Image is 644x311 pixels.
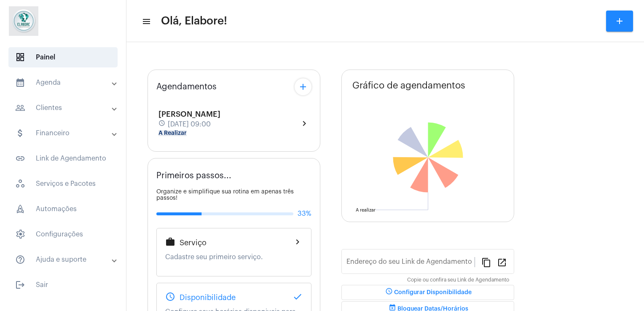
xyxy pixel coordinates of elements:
[8,275,118,295] span: Sair
[161,14,227,28] span: Olá, Elabore!
[407,277,509,283] mat-hint: Copie ou confira seu Link de Agendamento
[158,130,187,136] mat-chip: A Realizar
[165,292,175,302] mat-icon: schedule
[168,121,211,128] span: [DATE] 09:00
[8,47,118,67] span: Painel
[165,253,303,261] p: Cadastre seu primeiro serviço.
[15,255,25,265] mat-icon: sidenav icon
[180,293,236,302] span: Disponibilidade
[180,239,207,247] span: Serviço
[156,82,217,91] span: Agendamentos
[7,4,40,38] img: 4c6856f8-84c7-1050-da6c-cc5081a5dbaf.jpg
[15,280,25,290] mat-icon: sidenav icon
[15,179,25,189] span: sidenav icon
[299,118,309,129] mat-icon: chevron_right
[614,16,625,26] mat-icon: add
[8,224,118,244] span: Configurações
[15,52,25,62] span: sidenav icon
[292,292,303,302] mat-icon: done
[158,120,166,129] mat-icon: schedule
[15,103,113,113] mat-panel-title: Clientes
[8,148,118,169] span: Link de Agendamento
[5,72,126,93] mat-expansion-panel-header: sidenav iconAgenda
[298,82,308,92] mat-icon: add
[384,287,394,298] mat-icon: schedule
[15,204,25,214] span: sidenav icon
[5,249,126,270] mat-expansion-panel-header: sidenav iconAjuda e suporte
[341,285,514,300] button: Configurar Disponibilidade
[142,16,150,27] mat-icon: sidenav icon
[15,153,25,164] mat-icon: sidenav icon
[384,290,472,295] span: Configurar Disponibilidade
[156,171,231,180] span: Primeiros passos...
[292,237,303,247] mat-icon: chevron_right
[15,78,113,88] mat-panel-title: Agenda
[156,189,294,201] span: Organize e simplifique sua rotina em apenas três passos!
[15,229,25,239] span: sidenav icon
[497,257,507,267] mat-icon: open_in_new
[15,78,25,88] mat-icon: sidenav icon
[481,257,491,267] mat-icon: content_copy
[346,260,475,267] input: Link
[8,199,118,219] span: Automações
[5,123,126,143] mat-expansion-panel-header: sidenav iconFinanceiro
[165,237,175,247] mat-icon: work
[158,110,220,118] span: [PERSON_NAME]
[15,255,113,265] mat-panel-title: Ajuda e suporte
[352,80,465,91] span: Gráfico de agendamentos
[15,103,25,113] mat-icon: sidenav icon
[15,128,113,138] mat-panel-title: Financeiro
[15,128,25,138] mat-icon: sidenav icon
[8,174,118,194] span: Serviços e Pacotes
[356,208,376,212] text: A realizar
[298,210,311,217] span: 33%
[5,98,126,118] mat-expansion-panel-header: sidenav iconClientes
